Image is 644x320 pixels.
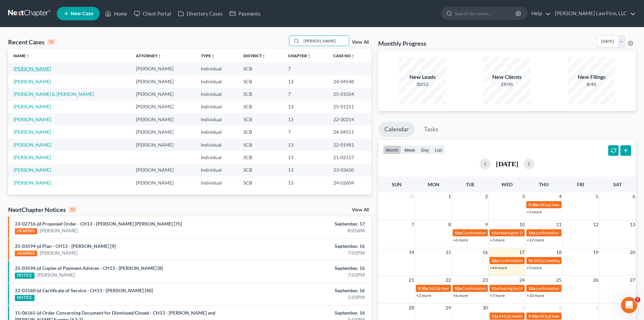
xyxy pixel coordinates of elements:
[496,160,518,167] h2: [DATE]
[483,73,531,81] div: New Clients
[328,113,372,126] td: 22-00214
[253,243,365,250] div: September, 16
[40,227,77,234] a: [PERSON_NAME]
[288,53,311,58] a: Chapterunfold_more
[262,54,266,58] i: unfold_more
[195,176,238,189] td: Individual
[429,286,494,291] span: 341(a) meeting for [PERSON_NAME]
[283,138,328,151] td: 13
[26,54,30,58] i: unfold_more
[328,126,372,138] td: 24-04551
[195,62,238,75] td: Individual
[283,101,328,113] td: 13
[527,237,544,242] a: +12 more
[445,276,452,284] span: 22
[462,230,539,235] span: Confirmation hearing for [PERSON_NAME]
[577,182,584,187] span: Fri
[490,293,505,298] a: +7 more
[14,167,51,173] a: [PERSON_NAME]
[558,304,562,312] span: 2
[621,297,637,313] iframe: Intercom live chat
[15,221,182,227] a: 23-02716-jd Proposed Order - CH13 - [PERSON_NAME] [PERSON_NAME] [75]
[399,81,446,88] div: 30/55
[416,293,431,298] a: +2 more
[333,53,355,58] a: Case Nounfold_more
[8,206,76,214] div: NextChapter Notices
[492,314,498,319] span: 11a
[613,182,622,187] span: Sat
[253,265,365,272] div: September, 16
[283,62,328,75] td: 7
[238,164,283,176] td: SCB
[455,7,517,20] input: Search by name...
[238,88,283,100] td: SCB
[328,164,372,176] td: 23-03650
[418,145,432,154] button: day
[445,304,452,312] span: 29
[130,75,195,88] td: [PERSON_NAME]
[490,237,505,242] a: +3 more
[418,286,428,291] span: 9:30a
[483,81,531,88] div: 29/45
[102,7,130,20] a: Home
[201,53,215,58] a: Typeunfold_more
[253,272,365,278] div: 7:01PM
[492,258,498,263] span: 10a
[527,265,542,270] a: +3 more
[211,54,215,58] i: unfold_more
[283,164,328,176] td: 13
[130,7,174,20] a: Client Portal
[399,73,446,81] div: New Leads
[378,122,415,137] a: Calendar
[536,286,612,291] span: confirmation hearing for [PERSON_NAME]
[253,294,365,301] div: 5:01PM
[482,248,488,256] span: 16
[37,272,75,278] a: [PERSON_NAME]
[453,237,468,242] a: +6 more
[519,220,525,229] span: 10
[484,220,488,229] span: 9
[307,54,311,58] i: unfold_more
[482,304,488,312] span: 30
[130,113,195,126] td: [PERSON_NAME]
[629,220,636,229] span: 13
[15,273,34,279] div: NOTICE
[15,251,37,257] div: HEARING
[592,248,599,256] span: 19
[501,182,512,187] span: Wed
[551,7,636,20] a: [PERSON_NAME] Law Firm, LLC
[47,39,55,45] div: 10
[533,258,599,263] span: 341(a) meeting for [PERSON_NAME]
[592,220,599,229] span: 12
[238,113,283,126] td: SCB
[555,276,562,284] span: 25
[539,202,604,207] span: 341(a) meeting for [PERSON_NAME]
[521,192,525,200] span: 3
[536,230,612,235] span: confirmation hearing for [PERSON_NAME]
[466,182,475,187] span: Tue
[14,91,94,97] a: [PERSON_NAME] & [PERSON_NAME]
[455,286,461,291] span: 10a
[408,192,415,200] span: 31
[629,248,636,256] span: 20
[15,295,34,301] div: NOTICE
[40,250,77,256] a: [PERSON_NAME]
[253,220,365,227] div: September, 17
[283,151,328,164] td: 13
[490,265,507,270] a: +44 more
[351,54,355,58] i: unfold_more
[226,7,264,20] a: Payments
[492,286,498,291] span: 11a
[174,7,226,20] a: Directory Cases
[130,126,195,138] td: [PERSON_NAME]
[15,265,163,271] a: 25-03594-jd Copies of Payment Advices - CH13 - [PERSON_NAME] [8]
[328,138,372,151] td: 22-01981
[492,230,498,235] span: 11a
[253,287,365,294] div: September, 16
[195,101,238,113] td: Individual
[130,101,195,113] td: [PERSON_NAME]
[528,286,535,291] span: 10a
[448,192,452,200] span: 1
[328,101,372,113] td: 25-01151
[527,209,542,214] a: +3 more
